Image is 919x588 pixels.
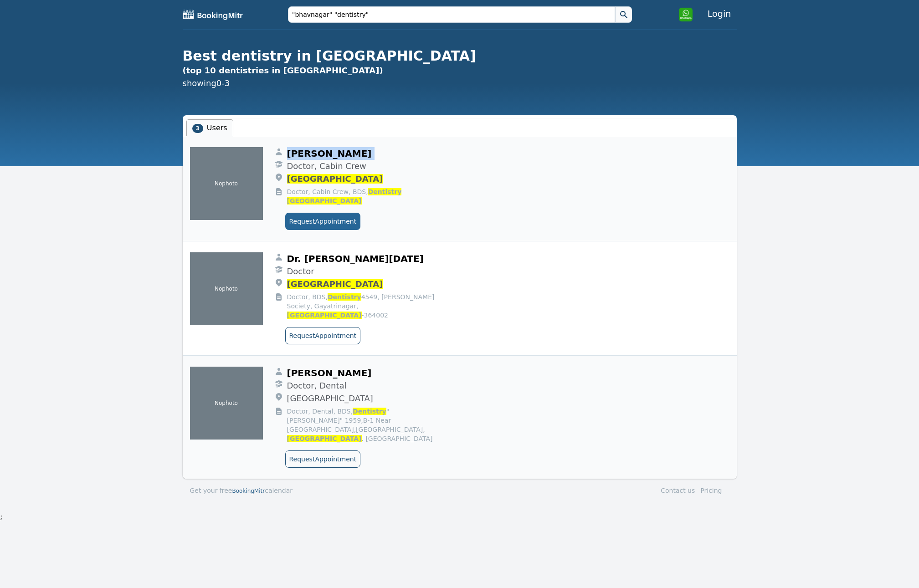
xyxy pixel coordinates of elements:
p: No photo [190,180,263,187]
a: Contact us [661,487,695,494]
input: Search [288,6,615,23]
span: 3 [192,124,203,133]
span: "[PERSON_NAME]" 1959,B-1 Near [GEOGRAPHIC_DATA],[GEOGRAPHIC_DATA], [287,408,425,433]
span: Doctor, Cabin Crew [287,161,366,171]
img: BookingMitr [183,9,244,20]
button: RequestAppointment [285,327,361,344]
span: [PERSON_NAME] [287,368,372,378]
button: RequestAppointment [285,213,361,230]
span: Doctor, Dental [287,381,347,390]
span: [GEOGRAPHIC_DATA] [287,174,383,184]
span: Doctor, Cabin Crew, BDS, [287,188,368,195]
span: [GEOGRAPHIC_DATA] [287,279,383,289]
h1: Best dentistry in [GEOGRAPHIC_DATA] [183,48,737,64]
img: Click to open WhatsApp [678,7,693,22]
a: Login [702,5,737,23]
button: Nophoto [190,147,263,220]
span: -364002 [362,312,389,319]
p: No photo [190,285,263,292]
span: . [GEOGRAPHIC_DATA] [362,435,433,442]
span: Dentistry [328,293,361,301]
span: [PERSON_NAME] [287,148,372,159]
span: BookingMitr [232,488,265,494]
li: Users [186,119,233,136]
a: Get your freeBookingMitrcalendar [190,486,293,495]
span: Doctor [287,266,314,276]
span: [GEOGRAPHIC_DATA] [287,394,373,403]
span: Dr. [PERSON_NAME][DATE] [287,253,424,264]
a: Pricing [700,487,722,494]
span: [GEOGRAPHIC_DATA] [287,197,362,205]
span: [GEOGRAPHIC_DATA] [287,312,362,319]
span: Doctor, Dental, BDS, [287,408,353,415]
span: Doctor, BDS, [287,293,328,301]
span: (top 10 dentistries in [GEOGRAPHIC_DATA]) [183,66,383,75]
span: [GEOGRAPHIC_DATA] [287,435,362,442]
button: Nophoto [190,252,263,325]
button: Nophoto [190,367,263,440]
p: No photo [190,399,263,407]
span: showing 0-3 [183,77,230,90]
span: Dentistry [353,408,386,415]
span: Dentistry [368,188,402,195]
button: RequestAppointment [285,450,361,468]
